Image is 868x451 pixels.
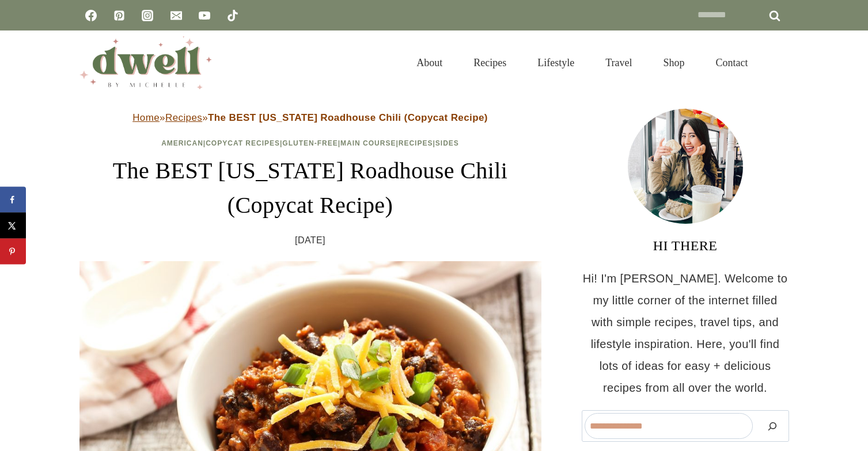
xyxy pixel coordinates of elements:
[132,112,160,123] a: Home
[282,139,338,147] a: Gluten-Free
[79,154,541,223] h1: The BEST [US_STATE] Roadhouse Chili (Copycat Recipe)
[582,267,789,399] p: Hi! I'm [PERSON_NAME]. Welcome to my little corner of the internet filled with simple recipes, tr...
[647,43,700,83] a: Shop
[401,43,458,83] a: About
[108,4,131,27] a: Pinterest
[208,112,488,123] strong: The BEST [US_STATE] Roadhouse Chili (Copycat Recipe)
[770,53,789,72] button: View Search Form
[79,4,103,27] a: Facebook
[590,43,647,83] a: Travel
[165,112,202,123] a: Recipes
[206,139,280,147] a: Copycat Recipes
[132,112,488,123] span: » »
[221,4,244,27] a: TikTok
[165,4,188,27] a: Email
[582,235,789,256] h3: HI THERE
[759,413,786,439] button: Search
[340,139,396,147] a: Main Course
[79,36,212,89] img: DWELL by michelle
[295,232,325,249] time: [DATE]
[161,139,459,147] span: | | | | |
[700,43,764,83] a: Contact
[161,139,203,147] a: American
[136,4,159,27] a: Instagram
[435,139,459,147] a: Sides
[401,43,763,83] nav: Primary Navigation
[522,43,590,83] a: Lifestyle
[193,4,216,27] a: YouTube
[399,139,433,147] a: Recipes
[458,43,522,83] a: Recipes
